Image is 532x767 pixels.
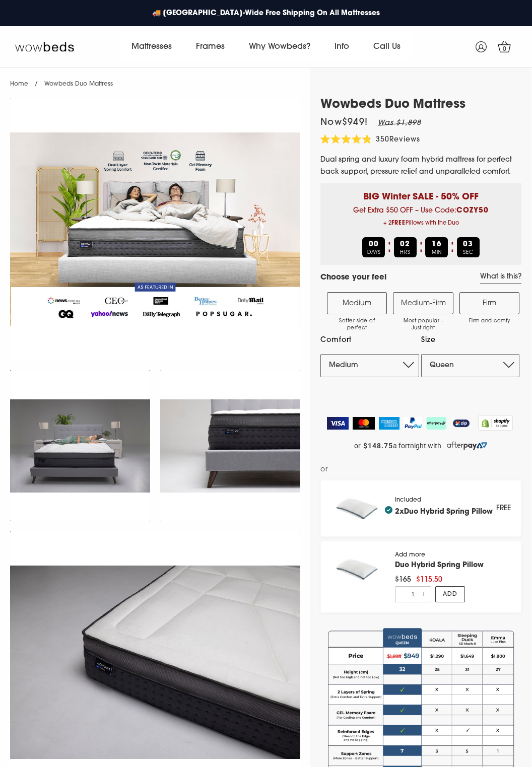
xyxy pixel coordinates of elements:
a: Why Wowbeds? [237,33,322,61]
em: Was $1,898 [378,119,421,127]
label: Comfort [320,334,419,346]
a: 0 [492,34,517,59]
img: Wow Beds Logo [15,41,74,51]
span: + 2 Pillows with the Duo [328,217,514,230]
a: Add [435,586,465,602]
span: a fortnight with [393,442,441,450]
label: Firm [459,292,519,314]
span: Firm and comfy [465,317,514,324]
span: Softer side of perfect [332,317,381,331]
a: or $148.75 a fortnight with [320,438,521,453]
a: Duo Hybrid Spring Pillow [404,508,493,516]
span: Get Extra $50 OFF – Use Code: [328,207,514,230]
a: What is this? [480,272,521,284]
img: Visa Logo [327,417,349,430]
span: Dual spring and luxury foam hybrid mattress for perfect back support, pressure relief and unparal... [320,156,512,176]
h4: 2x [385,506,493,516]
b: 16 [432,241,442,248]
strong: $148.75 [363,442,393,450]
div: Included [395,497,493,520]
nav: breadcrumbs [10,67,113,93]
span: Now $949 ! [320,118,368,127]
span: / [35,81,38,87]
label: Size [421,334,520,346]
a: 🚚 [GEOGRAPHIC_DATA]-Wide Free Shipping On All Mattresses [147,3,385,24]
a: Frames [184,33,237,61]
img: MasterCard Logo [353,417,375,430]
b: COZY50 [456,207,489,215]
a: Call Us [361,33,413,61]
span: 350 [376,136,389,144]
span: or [320,463,328,476]
span: - [400,587,406,601]
img: pillow_140x.png [331,551,385,587]
div: Add more [395,551,484,574]
img: pillow_140x.png [331,491,385,526]
span: Most popular - Just right [398,317,447,331]
span: $165 [395,576,411,584]
span: or [354,442,361,450]
a: Duo Hybrid Spring Pillow [395,562,484,569]
a: Info [322,33,361,61]
h1: Wowbeds Duo Mattress [320,98,521,112]
span: Reviews [389,136,420,144]
b: 02 [400,241,410,248]
span: + [421,587,427,601]
a: Mattresses [119,33,184,61]
div: HRS [394,237,417,257]
img: American Express Logo [379,417,400,430]
div: DAYS [362,237,385,257]
img: AfterPay Logo [426,417,446,430]
label: Medium-Firm [393,292,453,314]
span: Wowbeds Duo Mattress [44,81,113,87]
img: ZipPay Logo [450,417,472,430]
b: 00 [369,241,379,248]
p: BIG Winter SALE - 50% OFF [328,183,514,204]
div: FREE [496,502,511,515]
div: MIN [425,237,448,257]
a: Home [10,81,28,87]
label: Medium [327,292,387,314]
h4: Choose your feel [320,272,386,284]
img: Shopify secure badge [478,415,513,431]
span: $115.50 [416,576,442,584]
b: FREE [391,221,406,226]
span: 0 [500,44,510,54]
b: 03 [463,241,473,248]
img: PayPal Logo [404,417,423,430]
div: SEC [457,237,480,257]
